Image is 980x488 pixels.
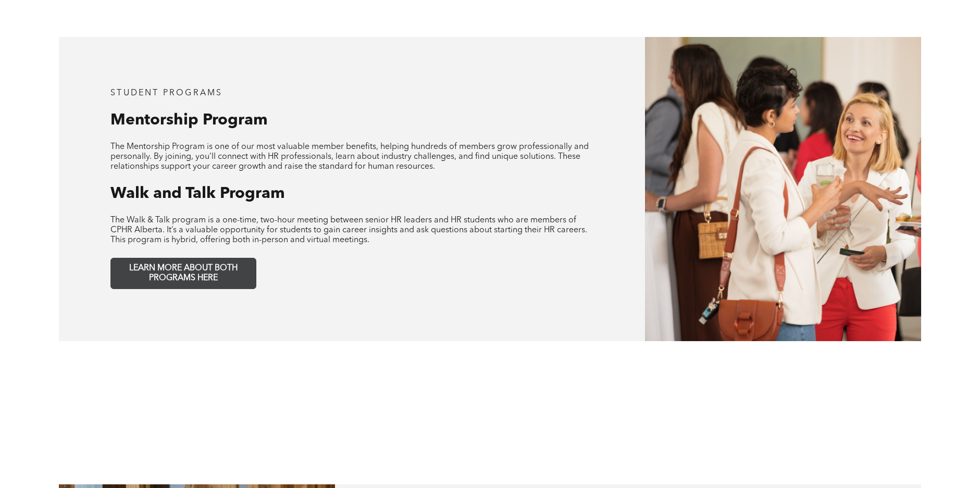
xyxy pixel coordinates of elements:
[110,216,587,244] span: The Walk & Talk program is a one-time, two-hour meeting between senior HR leaders and HR students...
[115,264,252,283] span: LEARN MORE ABOUT BOTH PROGRAMS HERE
[110,111,593,130] h3: Mentorship Program
[110,89,222,97] span: student programs
[110,143,589,171] span: The Mentorship Program is one of our most valuable member benefits, helping hundreds of members g...
[110,258,256,289] a: LEARN MORE ABOUT BOTH PROGRAMS HERE
[110,186,285,202] span: Walk and Talk Program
